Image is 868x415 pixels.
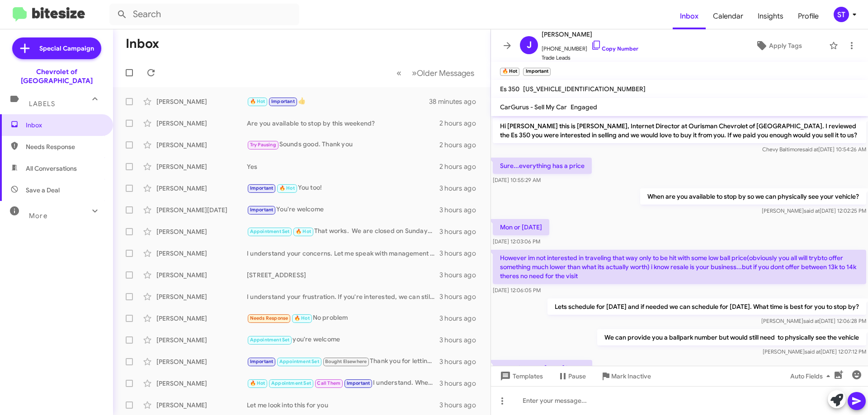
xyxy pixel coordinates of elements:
div: 3 hours ago [439,227,483,236]
div: You too! [247,183,439,193]
p: Hi [PERSON_NAME] this is [PERSON_NAME], Internet Director at Ourisman Chevrolet of [GEOGRAPHIC_DA... [493,118,866,143]
div: [PERSON_NAME] [156,314,247,323]
div: 3 hours ago [439,314,483,323]
div: 3 hours ago [439,184,483,193]
div: You're welcome [247,205,439,215]
button: Previous [391,64,407,82]
a: Copy Number [591,45,638,52]
span: [PHONE_NUMBER] [542,40,638,53]
a: Calendar [706,3,750,29]
span: Chevy Baltimore [DATE] 10:54:26 AM [762,146,866,153]
div: [PERSON_NAME] [156,119,247,128]
span: [DATE] 10:55:29 AM [493,177,541,183]
span: Pause [568,368,586,384]
div: [PERSON_NAME] [156,97,247,106]
div: 3 hours ago [439,379,483,388]
span: [US_VEHICLE_IDENTIFICATION_NUMBER] [523,85,646,93]
button: Apply Tags [732,37,825,54]
span: Appointment Set [271,380,311,386]
span: 🔥 Hot [296,228,311,234]
button: Templates [491,368,550,384]
span: J [527,38,532,52]
div: 38 minutes ago [429,97,483,106]
a: Inbox [673,3,706,29]
div: 3 hours ago [439,205,483,214]
span: [PERSON_NAME] [DATE] 12:07:12 PM [763,348,866,355]
div: I understand your concerns. Let me speak with management and I will follow up with you shortly [247,249,439,258]
div: 3 hours ago [439,357,483,366]
span: Save a Deal [26,186,60,195]
div: [PERSON_NAME] [156,401,247,410]
span: [PERSON_NAME] [DATE] 12:02:25 PM [762,207,866,214]
span: More [29,212,47,220]
span: said at [804,207,820,214]
a: Special Campaign [12,37,101,59]
button: Next [406,64,480,82]
p: Sure...everything has a price [493,158,592,174]
div: [PERSON_NAME] [156,249,247,258]
div: 3 hours ago [439,336,483,345]
div: I understand. When you're ready, let’s schedule an appointment to discuss your vehicle. [247,378,439,388]
span: Engaged [571,103,597,111]
span: Trade Leads [542,53,638,62]
span: [PERSON_NAME] [542,29,638,40]
span: [DATE] 12:06:05 PM [493,287,541,294]
a: Profile [791,3,826,29]
small: Important [523,68,550,76]
span: » [412,67,417,79]
span: Try Pausing [250,142,276,148]
span: Apply Tags [769,37,802,54]
div: [PERSON_NAME] [156,357,247,366]
h1: Inbox [126,37,159,51]
span: Inbox [26,121,103,130]
div: Are you available to stop by this weekend? [247,119,439,128]
div: Sounds good. Thank you [247,140,439,150]
p: Late afternoon [DATE] is best [493,360,592,376]
div: [PERSON_NAME] [156,336,247,345]
span: Es 350 [500,85,519,93]
span: Appointment Set [250,228,290,234]
small: 🔥 Hot [500,68,519,76]
div: No problem [247,313,439,323]
span: 🔥 Hot [279,185,295,191]
div: That works. We are closed on Sundays but open on Saturdays from 9am to 7pm. What time is good for... [247,226,439,237]
div: [PERSON_NAME][DATE] [156,205,247,214]
div: you're welcome [247,335,439,345]
p: However im not interested in traveling that way only to be hit with some low ball price(obviously... [493,250,866,284]
span: said at [805,348,821,355]
div: [PERSON_NAME] [156,184,247,193]
span: Important [250,359,274,364]
p: We can provide you a ballpark number but would still need to physically see the vehicle [597,329,866,345]
p: Lets schedule for [DATE] and if needed we can schedule for [DATE]. What time is best for you to s... [547,298,866,315]
span: Older Messages [417,68,474,78]
a: Insights [750,3,791,29]
span: Bought Elsewhere [325,359,367,364]
div: ST [834,7,849,22]
span: Call Them [317,380,340,386]
p: When are you available to stop by so we can physically see your vehicle? [640,188,866,205]
span: [DATE] 12:03:06 PM [493,238,540,245]
span: « [396,67,401,79]
div: 👍 [247,96,429,107]
div: 2 hours ago [439,119,483,128]
div: 2 hours ago [439,162,483,171]
div: 2 hours ago [439,140,483,149]
div: 3 hours ago [439,249,483,258]
span: Important [250,185,274,191]
span: Auto Fields [790,368,834,384]
span: Labels [29,100,55,108]
button: Mark Inactive [593,368,658,384]
span: said at [803,317,819,324]
div: 3 hours ago [439,401,483,410]
div: [PERSON_NAME] [156,140,247,149]
span: Appointment Set [250,337,290,343]
span: Needs Response [26,142,103,151]
span: said at [802,146,818,153]
div: Let me look into this for you [247,401,439,410]
span: Needs Response [250,315,288,321]
div: 3 hours ago [439,270,483,280]
div: 3 hours ago [439,292,483,301]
